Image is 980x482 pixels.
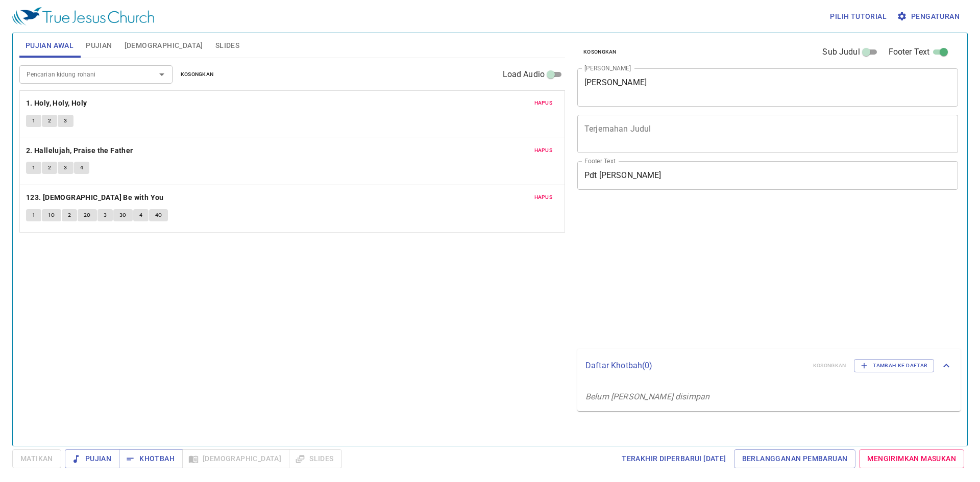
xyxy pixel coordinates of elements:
[119,211,127,220] span: 3C
[895,7,964,26] button: Pengaturan
[534,146,553,155] span: Hapus
[528,191,559,204] button: Hapus
[26,115,41,127] button: 1
[899,10,960,23] span: Pengaturan
[734,449,856,468] a: Berlangganan Pembaruan
[618,449,730,468] a: Terakhir Diperbarui [DATE]
[26,97,87,110] b: 1. Holy, Holy, Holy
[32,211,35,220] span: 1
[534,193,553,202] span: Hapus
[826,7,891,26] button: Pilih tutorial
[861,361,927,370] span: Tambah ke Daftar
[84,211,91,220] span: 2C
[742,452,848,465] span: Berlangganan Pembaruan
[175,68,220,81] button: Kosongkan
[534,98,553,108] span: Hapus
[65,449,119,468] button: Pujian
[86,39,112,52] span: Pujian
[104,211,107,220] span: 3
[58,162,73,174] button: 3
[583,47,617,57] span: Kosongkan
[26,209,41,221] button: 1
[584,78,951,97] textarea: [PERSON_NAME]
[26,144,135,157] button: 2. Hallelujah, Praise the Father
[32,116,35,125] span: 1
[64,116,67,125] span: 3
[867,452,956,465] span: Mengirimkan Masukan
[12,7,154,26] img: True Jesus Church
[78,209,97,221] button: 2C
[26,191,165,204] button: 123. [DEMOGRAPHIC_DATA] Be with You
[113,209,133,221] button: 3C
[215,39,239,52] span: Slides
[503,68,545,81] span: Load Audio
[181,70,214,79] span: Kosongkan
[155,211,162,220] span: 4C
[26,144,133,157] b: 2. Hallelujah, Praise the Father
[528,97,559,109] button: Hapus
[26,39,73,52] span: Pujian Awal
[577,46,623,58] button: Kosongkan
[42,162,57,174] button: 2
[859,449,964,468] a: Mengirimkan Masukan
[42,209,61,221] button: 1C
[48,116,51,125] span: 2
[889,46,930,58] span: Footer Text
[48,211,55,220] span: 1C
[26,162,41,174] button: 1
[585,360,805,372] p: Daftar Khotbah ( 0 )
[149,209,168,221] button: 4C
[577,349,961,383] div: Daftar Khotbah(0)KosongkanTambah ke Daftar
[622,452,726,465] span: Terakhir Diperbarui [DATE]
[585,392,709,401] i: Belum [PERSON_NAME] disimpan
[125,39,203,52] span: [DEMOGRAPHIC_DATA]
[854,359,934,372] button: Tambah ke Daftar
[97,209,113,221] button: 3
[573,200,883,345] iframe: from-child
[74,162,89,174] button: 4
[73,452,111,465] span: Pujian
[528,144,559,157] button: Hapus
[26,191,164,204] b: 123. [DEMOGRAPHIC_DATA] Be with You
[155,67,169,82] button: Open
[68,211,71,220] span: 2
[48,163,51,172] span: 2
[42,115,57,127] button: 2
[62,209,77,221] button: 2
[26,97,89,110] button: 1. Holy, Holy, Holy
[822,46,860,58] span: Sub Judul
[80,163,83,172] span: 4
[830,10,887,23] span: Pilih tutorial
[139,211,142,220] span: 4
[64,163,67,172] span: 3
[32,163,35,172] span: 1
[58,115,73,127] button: 3
[119,449,183,468] button: Khotbah
[127,452,175,465] span: Khotbah
[133,209,149,221] button: 4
